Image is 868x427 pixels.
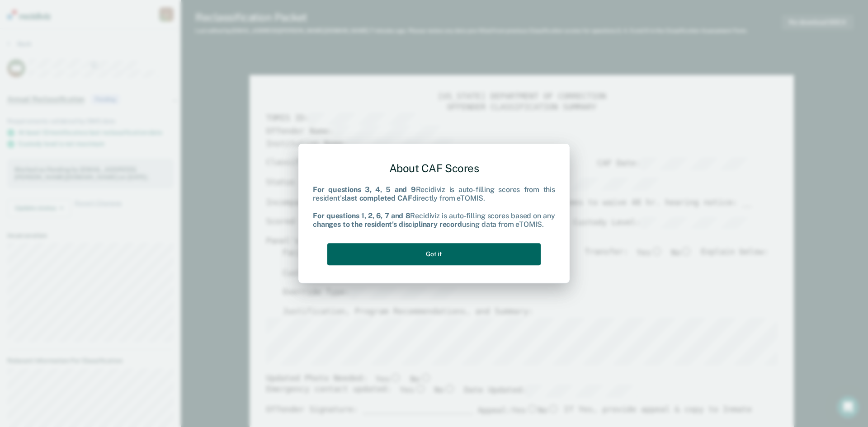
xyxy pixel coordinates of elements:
b: last completed CAF [344,194,412,203]
div: Recidiviz is auto-filling scores from this resident's directly from eTOMIS. Recidiviz is auto-fil... [313,186,555,229]
b: For questions 1, 2, 6, 7 and 8 [313,211,410,220]
b: For questions 3, 4, 5 and 9 [313,186,416,194]
b: changes to the resident's disciplinary record [313,220,462,229]
button: Got it [327,243,541,265]
div: About CAF Scores [313,155,555,182]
